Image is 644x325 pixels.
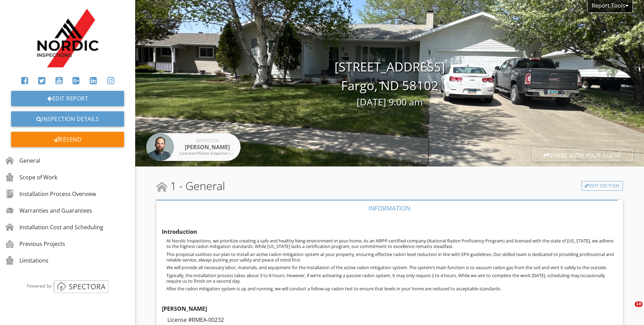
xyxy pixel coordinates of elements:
div: Previous Projects [6,240,65,248]
iframe: Intercom live chat [620,301,637,318]
div: [DATE] 9:00 am [135,95,644,109]
div: Installation Process Overview [6,190,96,198]
img: powered_by_spectora_2.png [25,280,110,293]
div: Limitations [6,256,49,265]
strong: [PERSON_NAME] [162,305,207,313]
div: [PERSON_NAME] [180,143,235,151]
p: We will provide all necessary labor, materials, and equipment for the installation of the active ... [166,265,617,270]
img: benappel2.png [146,133,174,161]
div: Share with your agent [532,149,633,161]
a: Inspector [PERSON_NAME] Licensed Home Inspector in [US_STATE], Certified ASHI Inspector, Certifie... [146,133,241,161]
div: Licensed Home Inspector in [US_STATE], Certified ASHI Inspector, Certified Radon Measurement Prof... [180,151,235,155]
p: After the radon mitigation system is up and running, we will conduct a follow-up radon test to en... [166,286,617,291]
p: License #RMEA-00232 [167,316,314,324]
span: 10 [635,301,643,307]
p: At Nordic Inspections, we prioritize creating a safe and healthy living environment in your home.... [166,238,617,249]
div: Scope of Work [6,173,57,181]
div: Resend [11,132,124,147]
p: This proposal outlines our plan to install an active radon mitigation system at your property, en... [166,251,617,263]
div: [STREET_ADDRESS] Fargo, ND 58102 [135,58,644,109]
a: Edit Section [582,181,623,191]
div: Inspector [180,139,235,143]
p: Typically, the installation process takes about 5 to 8 hours. However, if we’re activating a pass... [166,273,617,284]
img: NORDIC_logo_10_PERCENT.jpg [34,6,101,70]
a: Edit Report [11,91,124,106]
strong: Introduction [162,228,197,236]
span: 1 - General [156,178,225,194]
div: Warranties and Guarantees [6,206,92,215]
div: Installation Cost and Scheduling [6,223,103,231]
a: Inspection Details [11,111,124,127]
div: General [6,156,40,165]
